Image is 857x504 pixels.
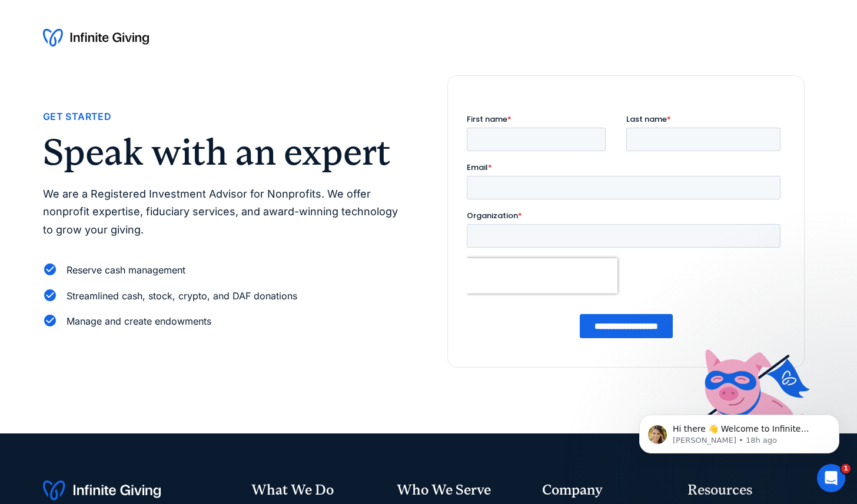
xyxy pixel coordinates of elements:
[817,464,845,492] iframe: Intercom live chat
[542,480,669,500] div: Company
[397,480,523,500] div: Who We Serve
[43,134,400,171] h2: Speak with an expert
[622,390,857,472] iframe: Intercom notifications message
[841,464,851,473] span: 1
[687,480,814,500] div: Resources
[467,114,785,348] iframe: Form 0
[67,262,185,278] div: Reserve cash management
[67,288,297,304] div: Streamlined cash, stock, crypto, and DAF donations
[43,109,111,125] div: Get Started
[251,480,378,500] div: What We Do
[43,185,400,239] p: We are a Registered Investment Advisor for Nonprofits. We offer nonprofit expertise, fiduciary se...
[67,313,211,329] div: Manage and create endowments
